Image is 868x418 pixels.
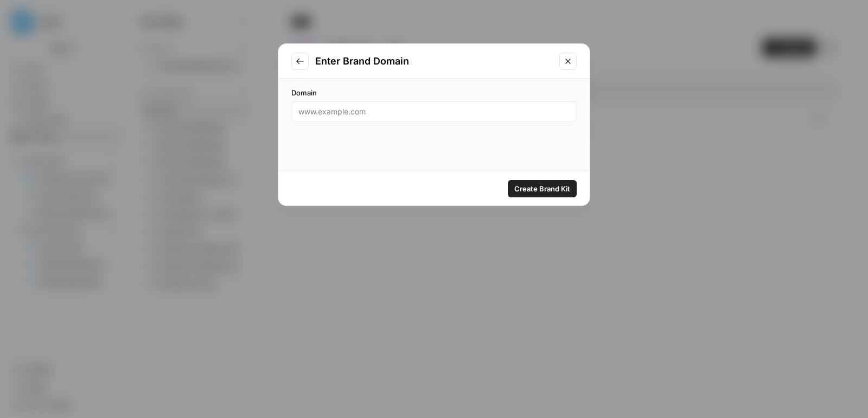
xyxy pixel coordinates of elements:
[508,180,577,197] button: Create Brand Kit
[315,54,553,69] h2: Enter Brand Domain
[514,183,570,194] span: Create Brand Kit
[291,53,309,70] button: Go to previous step
[291,87,577,98] label: Domain
[559,53,577,70] button: Close modal
[298,106,570,117] input: www.example.com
